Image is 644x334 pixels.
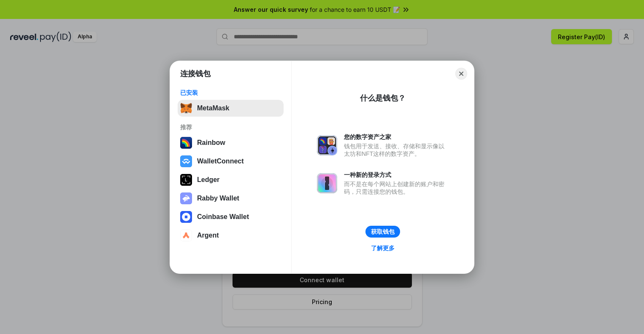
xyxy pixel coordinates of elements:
button: Rabby Wallet [178,190,284,207]
button: Ledger [178,171,284,188]
img: svg+xml,%3Csvg%20xmlns%3D%22http%3A%2F%2Fwww.w3.org%2F2000%2Fsvg%22%20fill%3D%22none%22%20viewBox... [317,173,337,193]
div: Rainbow [197,139,225,147]
button: Close [455,68,467,80]
div: 获取钱包 [371,228,395,235]
img: svg+xml,%3Csvg%20xmlns%3D%22http%3A%2F%2Fwww.w3.org%2F2000%2Fsvg%22%20fill%3D%22none%22%20viewBox... [180,192,192,204]
button: Rainbow [178,134,284,151]
button: 获取钱包 [365,226,400,238]
div: WalletConnect [197,158,244,165]
div: Ledger [197,176,219,184]
img: svg+xml,%3Csvg%20xmlns%3D%22http%3A%2F%2Fwww.w3.org%2F2000%2Fsvg%22%20fill%3D%22none%22%20viewBox... [317,135,337,155]
div: 什么是钱包？ [360,93,406,103]
a: 了解更多 [366,243,400,254]
div: 了解更多 [371,244,395,252]
button: Coinbase Wallet [178,208,284,225]
div: 而不是在每个网站上创建新的账户和密码，只需连接您的钱包。 [344,180,449,195]
div: Argent [197,232,219,239]
img: svg+xml,%3Csvg%20width%3D%2228%22%20height%3D%2228%22%20viewBox%3D%220%200%2028%2028%22%20fill%3D... [180,230,192,241]
div: 钱包用于发送、接收、存储和显示像以太坊和NFT这样的数字资产。 [344,142,449,158]
h1: 连接钱包 [180,69,211,79]
div: 推荐 [180,123,281,131]
img: svg+xml,%3Csvg%20width%3D%2228%22%20height%3D%2228%22%20viewBox%3D%220%200%2028%2028%22%20fill%3D... [180,155,192,167]
img: svg+xml,%3Csvg%20width%3D%2228%22%20height%3D%2228%22%20viewBox%3D%220%200%2028%2028%22%20fill%3D... [180,211,192,223]
div: Rabby Wallet [197,195,239,202]
button: WalletConnect [178,153,284,170]
button: MetaMask [178,100,284,117]
button: Argent [178,227,284,244]
img: svg+xml,%3Csvg%20xmlns%3D%22http%3A%2F%2Fwww.w3.org%2F2000%2Fsvg%22%20width%3D%2228%22%20height%3... [180,174,192,186]
div: Coinbase Wallet [197,213,249,221]
div: MetaMask [197,104,229,112]
div: 您的数字资产之家 [344,133,449,141]
div: 已安装 [180,89,281,96]
div: 一种新的登录方式 [344,171,449,179]
img: svg+xml,%3Csvg%20fill%3D%22none%22%20height%3D%2233%22%20viewBox%3D%220%200%2035%2033%22%20width%... [180,102,192,114]
img: svg+xml,%3Csvg%20width%3D%22120%22%20height%3D%22120%22%20viewBox%3D%220%200%20120%20120%22%20fil... [180,137,192,149]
